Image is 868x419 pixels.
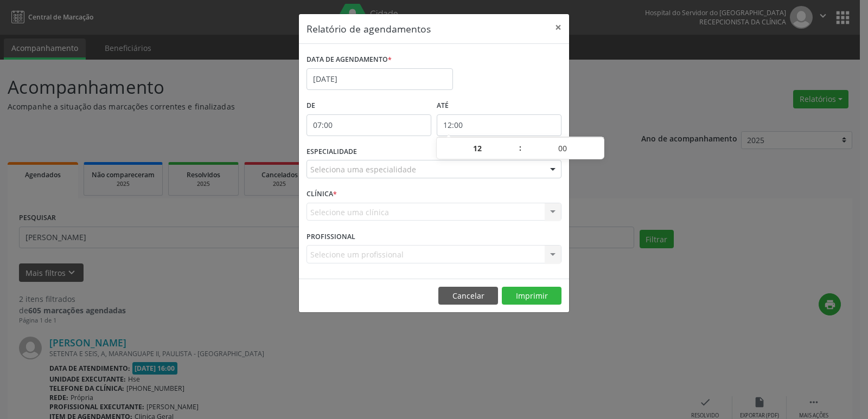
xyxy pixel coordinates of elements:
h5: Relatório de agendamentos [307,22,431,36]
label: ATÉ [437,98,561,114]
span: Seleciona uma especialidade [310,164,416,175]
span: : [519,137,522,159]
input: Hour [437,138,519,159]
input: Selecione o horário inicial [307,114,431,136]
label: PROFISSIONAL [307,228,355,245]
label: De [307,98,431,114]
input: Selecione uma data ou intervalo [307,68,453,90]
button: Cancelar [438,287,498,305]
button: Imprimir [502,287,561,305]
input: Selecione o horário final [437,114,561,136]
label: ESPECIALIDADE [307,144,357,160]
label: CLÍNICA [307,186,337,203]
label: DATA DE AGENDAMENTO [307,51,392,68]
input: Minute [522,138,604,159]
button: Close [547,14,569,41]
